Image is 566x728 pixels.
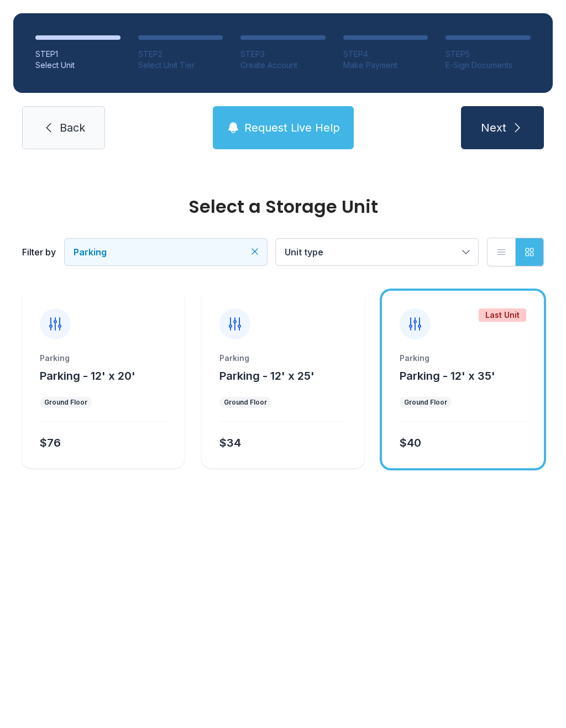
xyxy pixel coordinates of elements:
[249,246,260,257] button: Clear filters
[138,49,223,60] div: STEP 2
[400,353,526,364] div: Parking
[40,435,61,451] div: $76
[44,398,87,407] div: Ground Floor
[35,60,120,71] div: Select Unit
[40,353,166,364] div: Parking
[224,398,267,407] div: Ground Floor
[219,369,315,383] span: Parking - 12' x 25'
[400,368,495,384] button: Parking - 12' x 35'
[343,60,428,71] div: Make Payment
[240,49,326,60] div: STEP 3
[285,247,323,258] span: Unit type
[481,120,506,135] span: Next
[343,49,428,60] div: STEP 4
[219,435,241,451] div: $34
[40,368,135,384] button: Parking - 12' x 20'
[240,60,326,71] div: Create Account
[219,353,346,364] div: Parking
[35,49,120,60] div: STEP 1
[22,245,56,259] div: Filter by
[446,60,531,71] div: E-Sign Documents
[219,368,315,384] button: Parking - 12' x 25'
[400,435,421,451] div: $40
[404,398,447,407] div: Ground Floor
[40,369,135,383] span: Parking - 12' x 20'
[60,120,85,135] span: Back
[400,369,495,383] span: Parking - 12' x 35'
[65,239,267,265] button: Parking
[74,247,107,258] span: Parking
[446,49,531,60] div: STEP 5
[276,239,478,265] button: Unit type
[22,198,544,216] div: Select a Storage Unit
[138,60,223,71] div: Select Unit Tier
[479,308,526,322] div: Last Unit
[244,120,340,135] span: Request Live Help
